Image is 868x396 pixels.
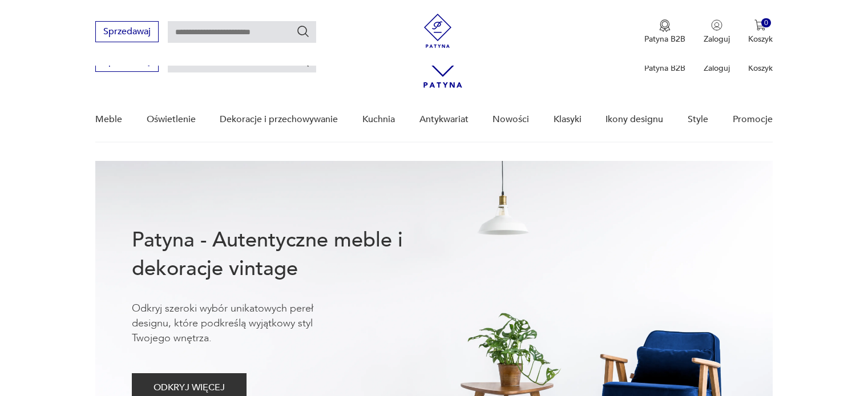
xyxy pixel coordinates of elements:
[492,98,529,142] a: Nowości
[220,98,338,142] a: Dekoracje i przechowywanie
[733,98,773,142] a: Promocje
[761,18,771,28] div: 0
[419,98,469,142] a: Antykwariat
[132,385,247,393] a: ODKRYJ WIĘCEJ
[95,29,159,37] a: Sprzedawaj
[644,34,685,45] p: Patyna B2B
[754,19,766,31] img: Ikona koszyka
[95,98,122,142] a: Meble
[704,19,730,45] button: Zaloguj
[296,25,310,38] button: Szukaj
[659,19,671,32] img: Ikona medalu
[132,301,349,346] p: Odkryj szeroki wybór unikatowych pereł designu, które podkreślą wyjątkowy styl Twojego wnętrza.
[554,98,582,142] a: Klasyki
[644,19,685,45] a: Ikona medaluPatyna B2B
[644,63,685,74] p: Patyna B2B
[644,19,685,45] button: Patyna B2B
[421,14,455,48] img: Patyna - sklep z meblami i dekoracjami vintage
[748,34,773,45] p: Koszyk
[748,63,773,74] p: Koszyk
[711,19,722,31] img: Ikonka użytkownika
[147,98,196,142] a: Oświetlenie
[95,58,159,66] a: Sprzedawaj
[605,98,663,142] a: Ikony designu
[704,34,730,45] p: Zaloguj
[95,21,159,42] button: Sprzedawaj
[362,98,395,142] a: Kuchnia
[748,19,773,45] button: 0Koszyk
[704,63,730,74] p: Zaloguj
[688,98,708,142] a: Style
[132,226,440,283] h1: Patyna - Autentyczne meble i dekoracje vintage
